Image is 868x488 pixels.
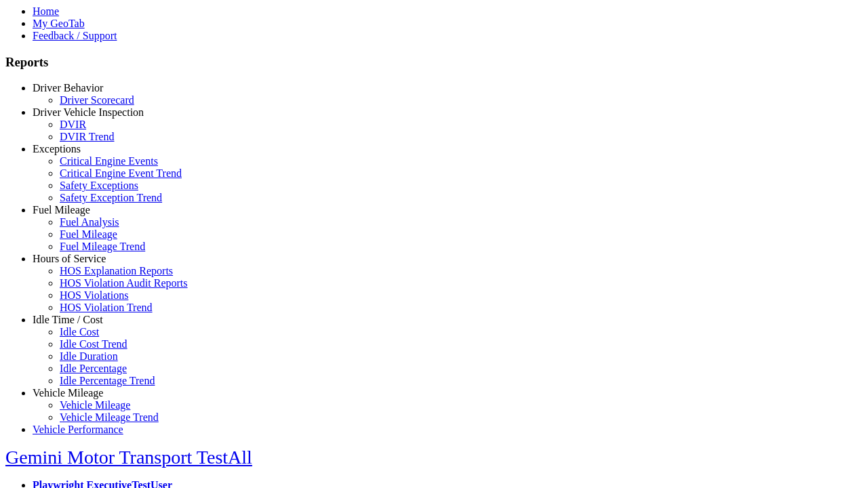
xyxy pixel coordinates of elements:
a: Vehicle Mileage Trend [60,411,159,423]
a: Idle Percentage [60,363,127,374]
a: DVIR Trend [60,131,114,142]
a: Fuel Mileage [33,204,90,216]
a: HOS Violations [60,289,128,301]
a: Vehicle Mileage [60,399,130,411]
a: Home [33,5,59,17]
a: Hours of Service [33,253,106,264]
a: Exceptions [33,143,81,155]
a: HOS Violation Audit Reports [60,277,188,289]
a: Critical Engine Events [60,155,158,167]
a: Vehicle Performance [33,424,123,435]
a: Idle Duration [60,350,118,362]
a: Safety Exception Trend [60,192,162,203]
a: My GeoTab [33,18,85,29]
h3: Reports [5,55,863,70]
a: Driver Vehicle Inspection [33,106,144,118]
a: Gemini Motor Transport TestAll [5,447,252,468]
a: Safety Exceptions [60,180,138,191]
a: Critical Engine Event Trend [60,167,182,179]
a: Idle Percentage Trend [60,375,155,386]
a: Idle Cost Trend [60,338,127,350]
a: Vehicle Mileage [33,387,103,399]
a: DVIR [60,119,86,130]
a: Driver Behavior [33,82,103,94]
a: Fuel Mileage Trend [60,241,145,252]
a: Driver Scorecard [60,94,134,106]
a: Idle Cost [60,326,99,338]
a: Feedback / Support [33,30,117,41]
a: Fuel Analysis [60,216,119,228]
a: HOS Explanation Reports [60,265,173,277]
a: Idle Time / Cost [33,314,103,325]
a: Fuel Mileage [60,228,117,240]
a: HOS Violation Trend [60,302,153,313]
